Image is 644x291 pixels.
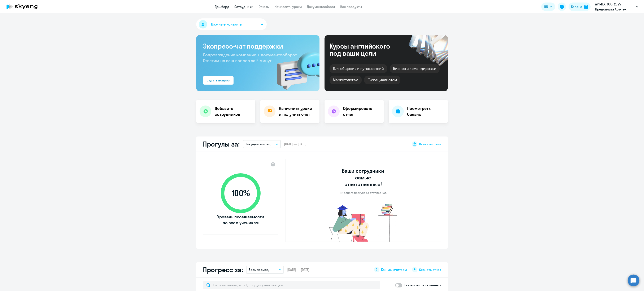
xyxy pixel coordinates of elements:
[287,267,309,272] span: [DATE] — [DATE]
[330,76,362,84] div: Маркетологам
[330,64,387,73] div: Для общения и путешествий
[203,265,243,274] h2: Прогресс за:
[279,106,315,117] h4: Начислить уроки и получить счёт
[203,140,240,148] h2: Прогулы за:
[307,5,335,9] a: Документооборот
[419,267,441,272] span: Скачать отчет
[584,5,588,9] img: balance
[336,167,390,188] h3: Ваши сотрудники самые ответственные!
[207,78,230,83] div: Задать вопрос
[203,76,234,85] button: Задать вопрос
[211,22,243,27] span: Важные контакты
[271,44,319,91] img: bg-img
[284,142,306,146] span: [DATE] — [DATE]
[390,64,440,73] div: Бизнес и командировки
[407,106,444,117] h4: Посмотреть баланс
[419,142,441,146] span: Скачать отчет
[246,266,284,274] button: Весь период
[203,52,298,63] span: Сопровождение компании + документооборот. Ответим на ваш вопрос за 5 минут!
[330,42,401,57] div: Курсы английского под ваши цели
[593,2,640,12] button: АРТ-ТЕХ, ООО, 2025 Предоплата Арт-тех
[595,2,634,12] p: АРТ-ТЕХ, ООО, 2025 Предоплата Арт-тех
[544,4,548,9] span: RU
[245,142,270,147] p: Текущий месяц
[569,3,591,11] button: Балансbalance
[215,5,229,9] a: Дашборд
[364,76,400,84] div: IT-специалистам
[203,42,313,50] h3: Экспресс-чат поддержки
[381,267,407,272] span: Как мы считаем
[343,106,380,117] h4: Сформировать отчет
[217,214,265,226] span: Уровень посещаемости по всем ученикам
[340,191,387,195] p: Ни одного прогула за этот период
[541,3,555,11] button: RU
[249,267,269,272] p: Весь период
[215,106,252,117] h4: Добавить сотрудников
[234,5,253,9] a: Сотрудники
[404,283,441,288] p: Показать отключенных
[258,5,270,9] a: Отчеты
[571,4,582,9] div: Баланс
[196,18,267,30] button: Важные контакты
[275,5,302,9] a: Начислить уроки
[340,5,362,9] a: Все продукты
[243,140,281,148] button: Текущий месяц
[203,281,380,289] input: Поиск по имени, email, продукту или статусу
[217,188,265,198] span: 100 %
[321,203,405,242] img: no-truants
